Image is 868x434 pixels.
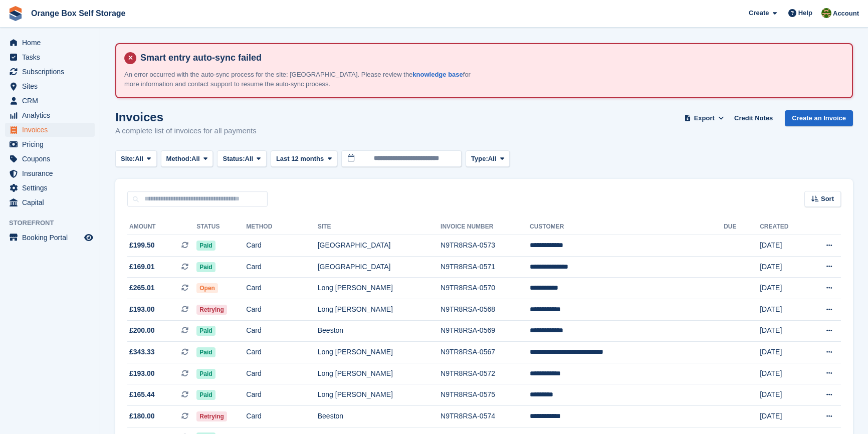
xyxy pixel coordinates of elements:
[441,320,530,342] td: N9TR8RSA-0569
[318,320,441,342] td: Beeston
[760,405,806,427] td: [DATE]
[749,8,769,18] span: Create
[694,113,715,123] span: Export
[115,125,257,137] p: A complete list of invoices for all payments
[441,278,530,299] td: N9TR8RSA-0570
[129,240,155,251] span: £199.50
[5,50,95,64] a: menu
[318,299,441,320] td: Long [PERSON_NAME]
[246,256,317,278] td: Card
[196,369,215,379] span: Paid
[412,71,463,78] a: knowledge base
[246,219,317,235] th: Method
[223,154,245,164] span: Status:
[135,154,143,164] span: All
[246,405,317,427] td: Card
[5,65,95,79] a: menu
[22,79,82,93] span: Sites
[5,181,95,195] a: menu
[441,342,530,363] td: N9TR8RSA-0567
[276,154,324,164] span: Last 12 months
[318,342,441,363] td: Long [PERSON_NAME]
[246,299,317,320] td: Card
[129,368,155,379] span: £193.00
[488,154,497,164] span: All
[760,219,806,235] th: Created
[318,256,441,278] td: [GEOGRAPHIC_DATA]
[161,150,213,167] button: Method: All
[724,219,760,235] th: Due
[5,79,95,93] a: menu
[821,8,831,18] img: Sarah
[129,262,155,272] span: £169.01
[196,305,227,315] span: Retrying
[821,194,834,204] span: Sort
[760,235,806,257] td: [DATE]
[115,150,157,167] button: Site: All
[5,108,95,122] a: menu
[196,326,215,336] span: Paid
[22,152,82,166] span: Coupons
[246,384,317,406] td: Card
[22,195,82,209] span: Capital
[22,123,82,137] span: Invoices
[760,320,806,342] td: [DATE]
[441,219,530,235] th: Invoice Number
[5,94,95,108] a: menu
[246,363,317,384] td: Card
[22,94,82,108] span: CRM
[760,256,806,278] td: [DATE]
[5,195,95,209] a: menu
[191,154,200,164] span: All
[83,232,95,244] a: Preview store
[22,50,82,64] span: Tasks
[5,166,95,180] a: menu
[530,219,724,235] th: Customer
[760,278,806,299] td: [DATE]
[5,152,95,166] a: menu
[441,384,530,406] td: N9TR8RSA-0575
[196,411,227,421] span: Retrying
[129,304,155,315] span: £193.00
[22,36,82,50] span: Home
[9,218,100,228] span: Storefront
[8,6,23,21] img: stora-icon-8386f47178a22dfd0bd8f6a31ec36ba5ce8667c1dd55bd0f319d3a0aa187defe.svg
[466,150,510,167] button: Type: All
[196,262,215,272] span: Paid
[115,110,257,124] h1: Invoices
[471,154,488,164] span: Type:
[5,137,95,151] a: menu
[196,283,218,293] span: Open
[217,150,266,167] button: Status: All
[785,110,853,127] a: Create an Invoice
[441,235,530,257] td: N9TR8RSA-0573
[5,36,95,50] a: menu
[22,231,82,245] span: Booking Portal
[833,9,859,19] span: Account
[760,363,806,384] td: [DATE]
[760,384,806,406] td: [DATE]
[129,389,155,400] span: £165.44
[5,231,95,245] a: menu
[127,219,196,235] th: Amount
[441,256,530,278] td: N9TR8RSA-0571
[730,110,777,127] a: Credit Notes
[271,150,337,167] button: Last 12 months
[246,342,317,363] td: Card
[318,363,441,384] td: Long [PERSON_NAME]
[682,110,726,127] button: Export
[196,347,215,357] span: Paid
[798,8,812,18] span: Help
[318,278,441,299] td: Long [PERSON_NAME]
[22,65,82,79] span: Subscriptions
[318,235,441,257] td: [GEOGRAPHIC_DATA]
[441,363,530,384] td: N9TR8RSA-0572
[246,320,317,342] td: Card
[27,5,130,22] a: Orange Box Self Storage
[760,342,806,363] td: [DATE]
[246,278,317,299] td: Card
[166,154,192,164] span: Method:
[441,299,530,320] td: N9TR8RSA-0568
[196,241,215,251] span: Paid
[196,390,215,400] span: Paid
